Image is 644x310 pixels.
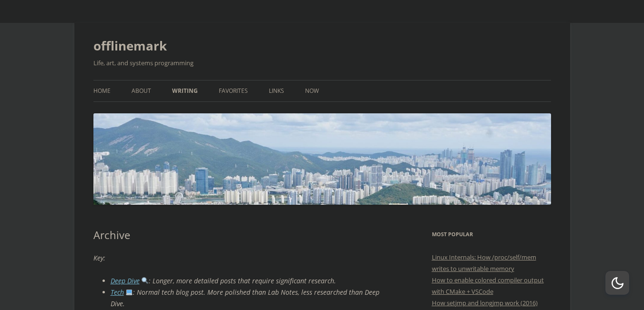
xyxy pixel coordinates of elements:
img: offlinemark [93,113,551,204]
img: 💻 [126,289,133,295]
h1: Archive [93,229,391,241]
a: About [132,80,151,101]
a: Links [269,80,284,101]
a: offlinemark [93,34,167,57]
a: Now [305,80,319,101]
a: How setjmp and longjmp work (2016) [432,299,538,307]
a: Home [93,80,111,101]
a: How to enable colored compiler output with CMake + VSCode [432,276,544,296]
a: Linux Internals: How /proc/self/mem writes to unwritable memory [432,253,536,273]
a: Tech [111,288,124,297]
li: : Longer, more detailed posts that require significant research. [111,275,391,287]
a: Writing [172,80,198,101]
h3: Most Popular [432,229,551,240]
h2: Life, art, and systems programming [93,57,551,69]
li: : Normal tech blog post. More polished than Lab Notes, less researched than Deep Dive. [111,287,391,310]
a: Deep Dive [111,276,140,285]
a: Favorites [219,80,248,101]
em: Key: [93,253,105,262]
img: 🔍 [142,277,148,284]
